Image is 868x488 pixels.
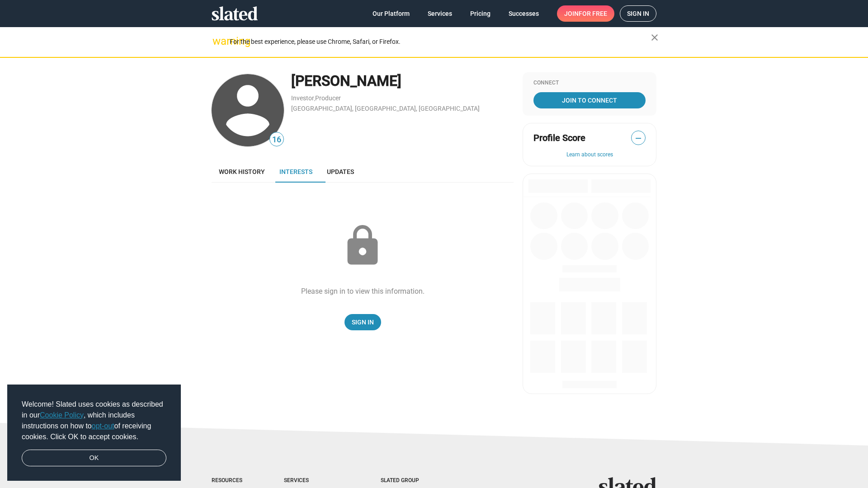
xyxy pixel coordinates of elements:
a: Services [420,5,459,22]
a: Interests [272,161,320,183]
a: Join To Connect [533,92,646,108]
span: Join [564,5,607,22]
a: opt-out [92,422,114,430]
a: Producer [315,94,341,102]
div: Slated Group [381,477,442,484]
span: Interests [279,168,312,175]
span: Updates [327,168,354,175]
span: Work history [219,168,265,175]
mat-icon: warning [212,36,223,47]
span: Profile Score [533,132,585,144]
span: , [314,96,315,101]
div: For the best experience, please use Chrome, Safari, or Firefox. [230,36,651,48]
a: Sign in [620,5,656,22]
div: [PERSON_NAME] [291,71,514,91]
div: Services [284,477,344,484]
span: Sign in [627,6,649,21]
a: Investor [291,94,314,102]
div: Resources [212,477,248,484]
span: Services [428,5,452,22]
a: Successes [501,5,546,22]
div: Connect [533,80,646,87]
span: Welcome! Slated uses cookies as described in our , which includes instructions on how to of recei... [22,399,166,442]
a: Sign In [344,314,381,330]
a: Pricing [463,5,498,22]
a: Cookie Policy [40,411,84,419]
a: Work history [212,161,272,183]
div: cookieconsent [7,385,181,481]
a: dismiss cookie message [22,450,166,467]
span: Pricing [470,5,491,22]
a: Joinfor free [557,5,614,22]
a: Updates [320,161,361,183]
a: Our Platform [365,5,417,22]
mat-icon: close [649,32,660,43]
span: Our Platform [373,5,410,22]
span: Sign In [352,314,374,330]
button: Learn about scores [533,151,646,159]
span: — [632,132,645,144]
span: for free [579,5,607,22]
span: 16 [270,134,283,146]
span: Successes [509,5,539,22]
a: [GEOGRAPHIC_DATA], [GEOGRAPHIC_DATA], [GEOGRAPHIC_DATA] [291,105,480,112]
div: Please sign in to view this information. [301,286,425,296]
span: Join To Connect [535,92,644,108]
mat-icon: lock [340,223,385,268]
